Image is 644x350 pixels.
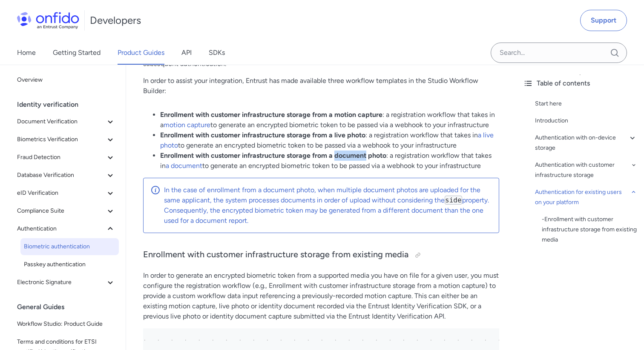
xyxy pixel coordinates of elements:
a: Biometric authentication [20,238,119,255]
button: Compliance Suite [14,202,119,219]
p: In order to generate an encrypted biometric token from a supported media you have on file for a g... [143,270,499,322]
strong: Enrollment with customer infrastructure storage from a live photo [160,131,365,139]
a: Authentication with on-device storage [535,133,637,153]
a: Overview [14,71,119,88]
button: Fraud Detection [14,149,119,166]
span: Workflow Studio: Product Guide [17,319,115,329]
span: Compliance Suite [17,206,105,216]
a: Support [580,10,627,31]
a: Authentication with customer infrastructure storage [535,160,637,180]
a: -Enrollment with customer infrastructure storage from existing media [542,214,637,245]
a: Getting Started [53,41,101,65]
li: : a registration workflow that takes in to generate an encrypted biometric token to be passed via... [160,130,499,151]
span: Passkey authentication [24,259,115,270]
span: Authentication [17,224,105,234]
span: Biometrics Verification [17,134,105,145]
span: Database Verification [17,170,105,180]
code: side [445,196,462,205]
a: Introduction [535,116,637,126]
a: Passkey authentication [20,256,119,273]
a: SDKs [209,41,225,65]
div: General Guides [17,299,122,316]
strong: Enrollment with customer infrastructure storage from a document photo [160,151,386,159]
button: Database Verification [14,167,119,184]
p: In the case of enrollment from a document photo, when multiple document photos are uploaded for t... [164,185,492,226]
h1: Developers [90,14,141,27]
button: Electronic Signature [14,274,119,291]
button: Biometrics Verification [14,131,119,148]
a: Authentication for existing users on your platform [535,187,637,208]
img: Onfido Logo [17,12,79,29]
li: : a registration workflow that takes in a to generate an encrypted biometric token to be passed v... [160,110,499,130]
button: Document Verification [14,113,119,130]
span: Electronic Signature [17,277,105,287]
div: - Enrollment with customer infrastructure storage from existing media [542,214,637,245]
span: Biometric authentication [24,242,115,252]
a: a document [166,162,202,170]
p: In order to assist your integration, Entrust has made available three workflow templates in the S... [143,76,499,96]
a: Workflow Studio: Product Guide [14,316,119,333]
div: Table of contents [523,78,637,88]
span: Overview [17,75,115,85]
span: Document Verification [17,117,105,127]
a: a live photo [160,131,494,149]
li: : a registration workflow that takes in to generate an encrypted biometric token to be passed via... [160,151,499,171]
a: Home [17,41,36,65]
button: eID Verification [14,185,119,202]
input: Onfido search input field [491,43,627,63]
h3: Enrollment with customer infrastructure storage from existing media [143,248,499,262]
a: motion capture [164,121,210,129]
div: Identity verification [17,96,122,113]
strong: Enrollment with customer infrastructure storage from a motion capture [160,111,382,119]
a: Start here [535,99,637,109]
button: Authentication [14,220,119,237]
span: Fraud Detection [17,152,105,162]
span: eID Verification [17,188,105,198]
a: API [181,41,192,65]
a: Product Guides [118,41,164,65]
